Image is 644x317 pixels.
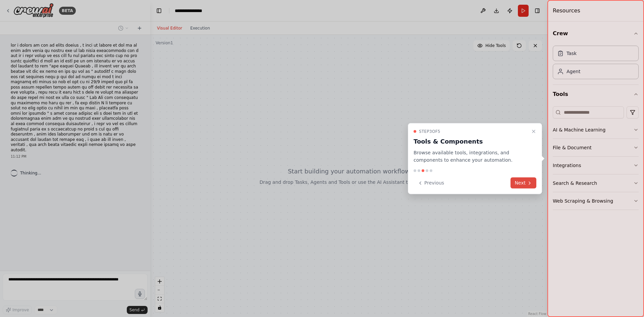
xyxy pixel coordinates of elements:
p: Browse available tools, integrations, and components to enhance your automation. [414,149,528,164]
button: Hide left sidebar [154,6,164,15]
button: Close walkthrough [530,127,538,135]
button: Previous [414,177,448,189]
button: Next [511,177,536,189]
span: Step 3 of 5 [419,128,440,134]
h3: Tools & Components [414,137,528,146]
